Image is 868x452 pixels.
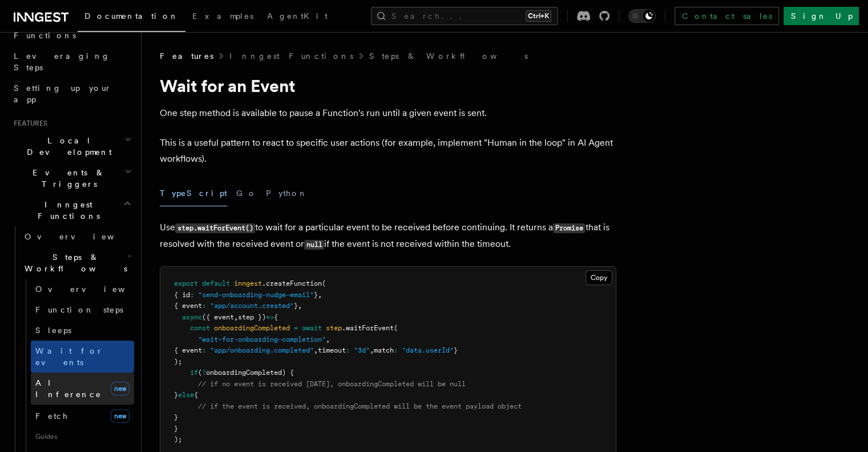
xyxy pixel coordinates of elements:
[31,405,134,427] a: Fetchnew
[262,279,322,287] span: .createFunction
[266,313,274,321] span: =>
[202,302,206,310] span: :
[25,232,142,241] span: Overview
[294,324,298,332] span: =
[454,346,458,354] span: }
[374,346,394,354] span: match
[267,11,328,21] span: AgentKit
[111,409,130,423] span: new
[160,105,616,121] p: One step method is available to pause a Function's run until a given event is sent.
[160,50,213,62] span: Features
[369,50,528,62] a: Steps & Workflows
[31,427,134,446] span: Guides
[35,346,103,367] span: Wait for events
[9,130,134,162] button: Local Development
[174,435,182,443] span: );
[174,346,202,354] span: { event
[174,279,198,287] span: export
[198,291,314,299] span: "send-onboarding-nudge-email"
[9,167,124,190] span: Events & Triggers
[206,369,294,377] span: onboardingCompleted) {
[210,346,314,354] span: "app/onboarding.completed"
[214,324,290,332] span: onboardingCompleted
[182,313,202,321] span: async
[394,324,398,332] span: (
[190,291,194,299] span: :
[35,326,71,335] span: Sleeps
[31,373,134,405] a: AI Inferencenew
[160,181,227,206] button: TypeScript
[9,162,134,194] button: Events & Triggers
[394,346,398,354] span: :
[304,240,324,250] code: null
[294,302,298,310] span: }
[14,51,110,72] span: Leveraging Steps
[314,346,318,354] span: ,
[9,199,123,222] span: Inngest Functions
[174,302,202,310] span: { event
[192,11,253,21] span: Examples
[229,50,353,62] a: Inngest Functions
[20,251,127,274] span: Steps & Workflows
[210,302,294,310] span: "app/account.created"
[174,425,178,433] span: }
[784,7,859,25] a: Sign Up
[202,346,206,354] span: :
[31,320,134,341] a: Sleeps
[194,391,198,399] span: {
[354,346,370,354] span: "3d"
[553,223,585,233] code: Promise
[318,346,346,354] span: timeout
[35,411,68,421] span: Fetch
[318,291,322,299] span: ,
[190,324,210,332] span: const
[234,279,262,287] span: inngest
[9,46,134,78] a: Leveraging Steps
[185,3,260,31] a: Examples
[198,402,522,410] span: // if the event is received, onboardingCompleted will be the event payload object
[160,219,616,253] p: Use to wait for a particular event to be received before continuing. It returns a that is resolve...
[35,285,153,294] span: Overview
[84,11,179,21] span: Documentation
[160,135,616,167] p: This is a useful pattern to react to specific user actions (for example, implement "Human in the ...
[266,181,308,206] button: Python
[402,346,454,354] span: "data.userId"
[9,194,134,226] button: Inngest Functions
[175,223,255,233] code: step.waitForEvent()
[190,369,198,377] span: if
[9,119,47,128] span: Features
[174,413,178,421] span: }
[31,279,134,299] a: Overview
[526,10,551,22] kbd: Ctrl+K
[234,313,238,321] span: ,
[342,324,394,332] span: .waitForEvent
[314,291,318,299] span: }
[202,313,234,321] span: ({ event
[9,78,134,110] a: Setting up your app
[675,7,779,25] a: Contact sales
[78,3,185,32] a: Documentation
[174,358,182,366] span: );
[302,324,322,332] span: await
[20,247,134,279] button: Steps & Workflows
[198,380,466,388] span: // if no event is received [DATE], onboardingCompleted will be null
[20,226,134,247] a: Overview
[326,324,342,332] span: step
[202,369,206,377] span: !
[298,302,302,310] span: ,
[160,75,616,96] h1: Wait for an Event
[371,7,558,25] button: Search...Ctrl+K
[9,135,124,158] span: Local Development
[31,299,134,320] a: Function steps
[586,270,612,285] button: Copy
[274,313,278,321] span: {
[628,9,656,23] button: Toggle dark mode
[322,279,326,287] span: (
[260,3,334,31] a: AgentKit
[178,391,194,399] span: else
[370,346,374,354] span: ,
[14,83,112,104] span: Setting up your app
[174,291,190,299] span: { id
[35,378,102,399] span: AI Inference
[326,335,330,343] span: ,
